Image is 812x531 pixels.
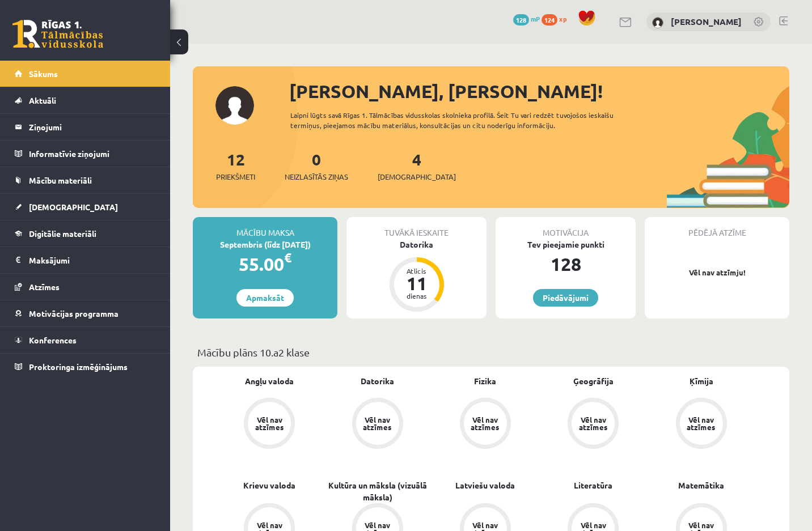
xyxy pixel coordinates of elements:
a: 12Priekšmeti [216,149,255,182]
a: Datorika Atlicis 11 dienas [346,239,487,313]
a: 0Neizlasītās ziņas [285,149,348,182]
a: Fizika [474,375,496,387]
a: Ķīmija [690,375,713,387]
span: Neizlasītās ziņas [285,171,348,182]
img: Marija Mergolde [652,17,663,28]
a: Angļu valoda [245,375,294,387]
a: Ģeogrāfija [573,375,614,387]
a: Apmaksāt [236,289,294,307]
div: 55.00 [193,250,337,278]
a: [DEMOGRAPHIC_DATA] [15,194,156,220]
div: Vēl nav atzīmes [686,416,717,431]
a: Atzīmes [15,274,156,300]
div: Vēl nav atzīmes [470,416,501,431]
div: Vēl nav atzīmes [577,416,609,431]
a: Vēl nav atzīmes [648,398,755,451]
div: 11 [400,274,434,292]
div: 128 [496,250,636,278]
a: 4[DEMOGRAPHIC_DATA] [378,149,456,182]
a: Sākums [15,61,156,87]
span: Sākums [29,69,58,79]
span: xp [559,14,566,23]
span: Motivācijas programma [29,308,119,318]
div: Tuvākā ieskaite [346,217,487,239]
span: Mācību materiāli [29,175,92,185]
span: [DEMOGRAPHIC_DATA] [378,171,456,182]
a: Literatūra [574,479,612,491]
span: Konferences [29,335,77,345]
a: Proktoringa izmēģinājums [15,354,156,380]
legend: Ziņojumi [29,114,156,140]
a: Kultūra un māksla (vizuālā māksla) [323,479,431,503]
a: Vēl nav atzīmes [432,398,539,451]
a: Rīgas 1. Tālmācības vidusskola [12,20,103,48]
a: Motivācijas programma [15,300,156,326]
span: Atzīmes [29,282,60,292]
span: Digitālie materiāli [29,228,96,239]
a: Digitālie materiāli [15,220,156,247]
div: Pēdējā atzīme [645,217,789,239]
a: 128 mP [513,14,540,23]
a: Maksājumi [15,247,156,273]
span: Proktoringa izmēģinājums [29,362,128,372]
legend: Maksājumi [29,247,156,273]
a: Vēl nav atzīmes [215,398,323,451]
legend: Informatīvie ziņojumi [29,141,156,167]
div: [PERSON_NAME], [PERSON_NAME]! [289,78,789,105]
span: € [284,249,291,266]
div: Tev pieejamie punkti [496,239,636,250]
a: Mācību materiāli [15,167,156,193]
a: Latviešu valoda [455,479,515,491]
a: Informatīvie ziņojumi [15,141,156,167]
div: Mācību maksa [193,217,337,239]
div: Vēl nav atzīmes [362,416,394,431]
a: Ziņojumi [15,114,156,140]
a: Datorika [361,375,394,387]
a: Aktuāli [15,87,156,113]
span: [DEMOGRAPHIC_DATA] [29,202,118,212]
a: Vēl nav atzīmes [323,398,431,451]
span: mP [531,14,540,23]
div: Septembris (līdz [DATE]) [193,239,337,250]
div: Laipni lūgts savā Rīgas 1. Tālmācības vidusskolas skolnieka profilā. Šeit Tu vari redzēt tuvojošo... [290,110,648,130]
a: Konferences [15,327,156,353]
span: Priekšmeti [216,171,255,182]
a: Piedāvājumi [533,289,598,307]
div: dienas [400,292,434,299]
div: Atlicis [400,267,434,274]
div: Datorika [346,239,487,250]
span: 128 [513,14,529,26]
a: Vēl nav atzīmes [539,398,647,451]
a: [PERSON_NAME] [671,16,742,27]
a: Matemātika [678,479,724,491]
span: 124 [542,14,557,26]
p: Vēl nav atzīmju! [650,267,784,278]
div: Motivācija [496,217,636,239]
a: 124 xp [542,14,572,23]
div: Vēl nav atzīmes [253,416,285,431]
span: Aktuāli [29,95,56,105]
p: Mācību plāns 10.a2 klase [197,345,785,360]
a: Krievu valoda [243,479,295,491]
